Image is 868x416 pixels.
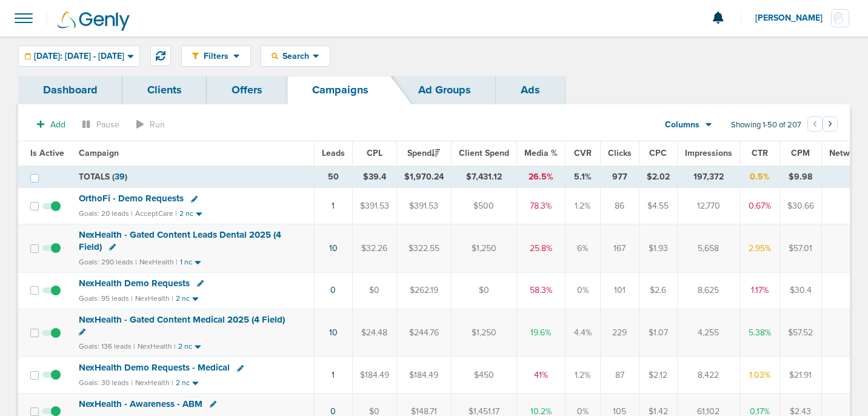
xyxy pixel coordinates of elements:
span: NexHealth - Gated Content Leads Dental 2025 (4 Field) [79,229,281,252]
span: NexHealth Demo Requests - Medical [79,362,230,373]
td: 86 [600,188,639,224]
span: Clicks [608,148,632,158]
td: $244.76 [396,309,451,357]
td: 0.67% [739,188,780,224]
td: $450 [451,357,516,394]
span: NexHealth - Gated Content Medical 2025 (4 Field) [79,314,285,325]
td: $2.6 [639,272,677,309]
td: 8,625 [677,272,739,309]
a: Campaigns [287,76,393,104]
td: $57.01 [780,224,821,272]
span: Media % [524,148,558,158]
td: 25.8% [516,224,565,272]
span: NexHealth Demo Requests [79,278,190,289]
td: 19.6% [516,309,565,357]
a: Ads [496,76,565,104]
span: CPL [367,148,382,158]
td: 167 [600,224,639,272]
td: $2.12 [639,357,677,394]
span: CPC [649,148,667,158]
td: $1,250 [451,309,516,357]
td: $500 [451,188,516,224]
small: 1 nc [180,258,192,267]
a: Dashboard [18,76,122,104]
td: $32.26 [352,224,396,272]
td: 977 [600,166,639,188]
td: 5,658 [677,224,739,272]
span: [PERSON_NAME] [755,14,831,22]
td: $4.55 [639,188,677,224]
td: 101 [600,272,639,309]
td: $1.07 [639,309,677,357]
a: Clients [122,76,207,104]
td: $1,250 [451,224,516,272]
small: NexHealth | [135,378,173,387]
img: Genly [58,12,130,31]
small: NexHealth | [138,342,176,351]
td: 1.17% [739,272,780,309]
td: 5.1% [565,166,600,188]
span: Search [278,51,313,61]
td: 5.38% [739,309,780,357]
span: Campaign [79,148,119,158]
a: 10 [329,327,338,338]
td: $391.53 [396,188,451,224]
span: Spend [407,148,440,158]
span: NexHealth - Awareness - ABM [79,398,202,409]
small: Goals: 95 leads | [79,294,133,303]
td: 41% [516,357,565,394]
span: Filters [199,51,233,61]
td: 87 [600,357,639,394]
span: [DATE]: [DATE] - [DATE] [34,52,124,61]
td: 4.4% [565,309,600,357]
td: $21.91 [780,357,821,394]
td: $1.93 [639,224,677,272]
td: 4,255 [677,309,739,357]
td: $262.19 [396,272,451,309]
span: Client Spend [459,148,509,158]
small: NexHealth | [135,294,173,303]
td: $9.98 [780,166,821,188]
span: 39 [115,172,125,182]
span: CTR [752,148,768,158]
td: $2.02 [639,166,677,188]
td: 8,422 [677,357,739,394]
small: AcceptCare | [135,209,177,218]
td: $30.4 [780,272,821,309]
td: 2.95% [739,224,780,272]
small: Goals: 20 leads | [79,209,133,218]
td: 0.5% [739,166,780,188]
td: 78.3% [516,188,565,224]
td: $391.53 [352,188,396,224]
ul: Pagination [807,118,838,133]
td: TOTALS ( ) [72,166,314,188]
td: 1.03% [739,357,780,394]
td: 1.2% [565,188,600,224]
td: 12,770 [677,188,739,224]
small: 2 nc [176,378,190,387]
a: Offers [207,76,287,104]
span: Showing 1-50 of 207 [731,120,801,130]
span: OrthoFi - Demo Requests [79,193,184,204]
td: 50 [314,166,352,188]
small: Goals: 290 leads | [79,258,137,267]
td: $0 [451,272,516,309]
span: Columns [665,119,699,131]
td: $184.49 [352,357,396,394]
td: $322.55 [396,224,451,272]
span: Is Active [30,148,64,158]
span: Impressions [685,148,732,158]
a: Ad Groups [393,76,496,104]
small: NexHealth | [139,258,178,266]
a: 1 [332,201,335,211]
a: 10 [329,243,338,253]
td: 1.2% [565,357,600,394]
td: $39.4 [352,166,396,188]
button: Go to next page [823,116,838,132]
span: CVR [574,148,592,158]
small: 2 nc [179,209,193,218]
small: 2 nc [176,294,190,303]
td: $184.49 [396,357,451,394]
small: Goals: 30 leads | [79,378,133,387]
td: 58.3% [516,272,565,309]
